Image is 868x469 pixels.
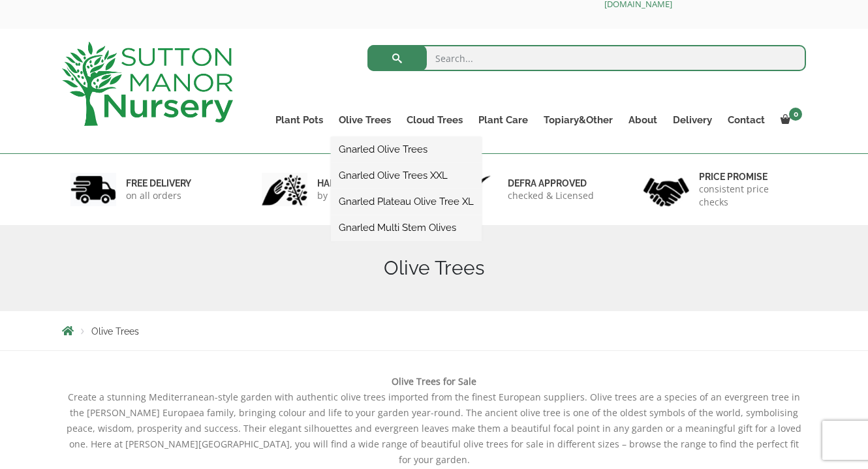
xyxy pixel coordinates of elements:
[317,189,389,202] p: by professionals
[789,108,802,121] span: 0
[317,177,389,189] h6: hand picked
[331,111,399,129] a: Olive Trees
[331,192,482,211] a: Gnarled Plateau Olive Tree XL
[508,177,594,189] h6: Defra approved
[331,166,482,185] a: Gnarled Olive Trees XXL
[720,111,773,129] a: Contact
[62,42,233,126] img: logo
[643,170,689,209] img: 4.jpg
[508,189,594,202] p: checked & Licensed
[62,256,806,280] h1: Olive Trees
[665,111,720,129] a: Delivery
[62,325,806,336] nav: Breadcrumbs
[91,326,139,337] span: Olive Trees
[331,218,482,237] a: Gnarled Multi Stem Olives
[262,173,307,206] img: 2.jpg
[699,183,798,209] p: consistent price checks
[536,111,621,129] a: Topiary&Other
[392,375,476,387] b: Olive Trees for Sale
[70,173,116,206] img: 1.jpg
[399,111,471,129] a: Cloud Trees
[367,45,807,71] input: Search...
[268,111,331,129] a: Plant Pots
[126,189,191,202] p: on all orders
[773,111,806,129] a: 0
[699,171,798,183] h6: Price promise
[126,177,191,189] h6: FREE DELIVERY
[621,111,665,129] a: About
[471,111,536,129] a: Plant Care
[331,140,482,159] a: Gnarled Olive Trees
